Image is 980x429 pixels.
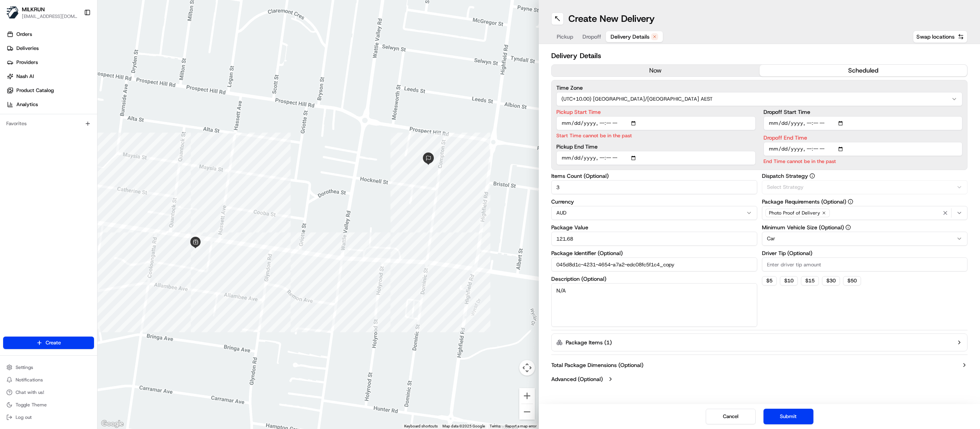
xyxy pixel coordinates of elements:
[3,412,94,423] button: Log out
[3,28,97,41] a: Orders
[551,225,757,230] label: Package Value
[566,339,612,346] label: Package Items ( 1 )
[556,144,756,149] label: Pickup End Time
[551,250,757,256] label: Package Identifier (Optional)
[551,232,757,246] input: Enter package value
[16,45,39,52] span: Deliveries
[763,135,963,140] label: Dropoff End Time
[760,65,968,76] button: scheduled
[3,56,97,69] a: Providers
[801,276,819,285] button: $15
[3,98,97,111] a: Analytics
[519,360,535,376] button: Map camera controls
[442,424,485,428] span: Map data ©2025 Google
[763,409,813,424] button: Submit
[505,424,536,428] a: Report a map error
[16,59,38,66] span: Providers
[3,42,97,55] a: Deliveries
[762,225,968,230] label: Minimum Vehicle Size (Optional)
[3,362,94,373] button: Settings
[822,276,840,285] button: $30
[16,73,34,80] span: Nash AI
[552,65,760,76] button: now
[99,419,125,429] a: Open this area in Google Maps (opens a new window)
[582,33,601,41] span: Dropoff
[46,339,61,346] span: Create
[551,276,757,282] label: Description (Optional)
[551,50,968,61] h2: Delivery Details
[3,387,94,398] button: Chat with us!
[916,33,955,41] span: Swap locations
[843,276,861,285] button: $50
[556,109,756,115] label: Pickup Start Time
[22,13,78,19] button: [EMAIL_ADDRESS][DOMAIN_NAME]
[556,132,756,139] p: Start Time cannot be in the past
[490,424,501,428] a: Terms (opens in new tab)
[16,364,33,370] span: Settings
[3,70,97,83] a: Nash AI
[611,33,650,41] span: Delivery Details
[810,173,815,179] button: Dispatch Strategy
[16,377,43,383] span: Notifications
[6,6,19,19] img: MILKRUN
[16,389,44,395] span: Chat with us!
[3,399,94,410] button: Toggle Theme
[762,257,968,271] input: Enter driver tip amount
[3,374,94,385] button: Notifications
[3,117,94,130] div: Favorites
[568,12,655,25] h1: Create New Delivery
[763,158,963,165] p: End Time cannot be in the past
[551,361,968,369] button: Total Package Dimensions (Optional)
[551,375,968,383] button: Advanced (Optional)
[551,257,757,271] input: Enter package identifier
[762,250,968,256] label: Driver Tip (Optional)
[551,199,757,204] label: Currency
[762,199,968,204] label: Package Requirements (Optional)
[551,173,757,179] label: Items Count (Optional)
[769,210,820,216] span: Photo Proof of Delivery
[557,33,573,41] span: Pickup
[551,180,757,194] input: Enter number of items
[551,333,968,351] button: Package Items (1)
[3,3,81,22] button: MILKRUNMILKRUN[EMAIL_ADDRESS][DOMAIN_NAME]
[556,85,962,90] label: Time Zone
[551,361,643,369] label: Total Package Dimensions (Optional)
[780,276,798,285] button: $10
[16,31,32,38] span: Orders
[99,419,125,429] img: Google
[519,404,535,420] button: Zoom out
[762,206,968,220] button: Photo Proof of Delivery
[404,424,438,429] button: Keyboard shortcuts
[551,375,603,383] label: Advanced (Optional)
[16,87,54,94] span: Product Catalog
[16,101,38,108] span: Analytics
[913,30,968,43] button: Swap locations
[762,276,777,285] button: $5
[706,409,756,424] button: Cancel
[519,388,535,404] button: Zoom in
[762,173,968,179] label: Dispatch Strategy
[16,414,32,420] span: Log out
[848,199,853,204] button: Package Requirements (Optional)
[3,84,97,97] a: Product Catalog
[3,337,94,349] button: Create
[22,5,45,13] button: MILKRUN
[16,402,47,408] span: Toggle Theme
[551,283,757,327] textarea: N/A
[763,109,963,115] label: Dropoff Start Time
[845,225,851,230] button: Minimum Vehicle Size (Optional)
